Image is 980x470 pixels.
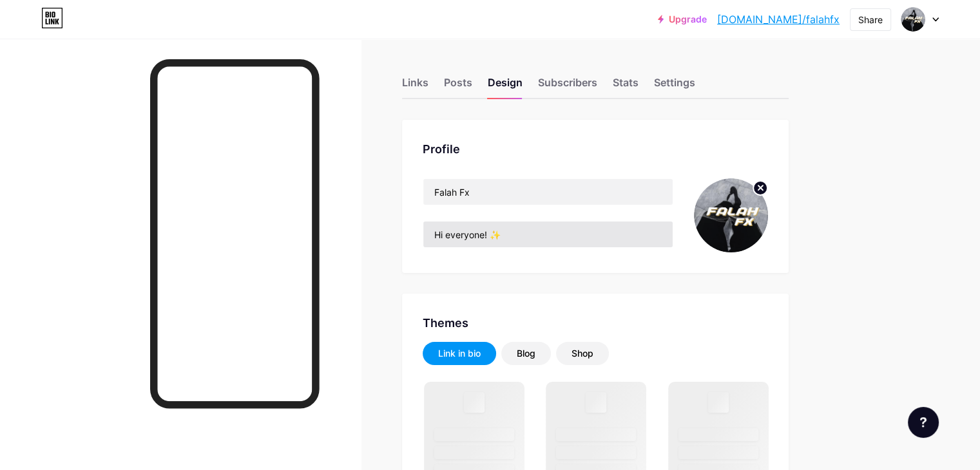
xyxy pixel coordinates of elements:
div: Share [858,13,883,26]
div: Shop [572,347,593,360]
input: Name [423,179,673,205]
input: Bio [423,221,673,247]
div: Stats [613,75,639,98]
div: Design [488,75,523,98]
div: Posts [444,75,472,98]
img: falahfx [694,178,768,252]
div: Links [402,75,428,98]
a: [DOMAIN_NAME]/falahfx [717,12,840,27]
div: Themes [423,314,768,332]
div: Subscribers [538,75,597,98]
div: Link in bio [438,347,481,360]
div: Settings [654,75,695,98]
a: Upgrade [658,14,707,24]
img: falahfx [901,7,925,32]
div: Profile [423,140,768,158]
div: Blog [517,347,535,360]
